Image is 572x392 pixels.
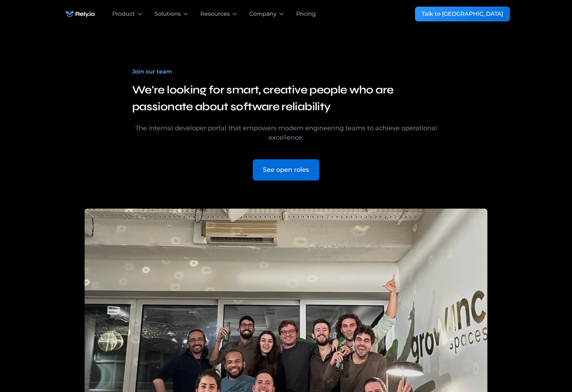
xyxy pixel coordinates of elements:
a: Talk to [GEOGRAPHIC_DATA] [415,7,510,21]
div: The internal developer portal that empowers modern engineering teams to achieve operational excel... [132,124,440,142]
h3: We're looking for smart, creative people who are passionate about software reliability [132,82,440,115]
div: See open roles [263,165,309,175]
a: home [62,7,98,21]
div: Solutions [155,10,181,18]
div: Company [249,10,277,18]
div: Talk to [GEOGRAPHIC_DATA] [422,10,503,18]
a: Pricing [296,10,316,18]
div: Resources [200,10,230,18]
img: Rely.io logo [62,7,98,21]
a: See open roles [253,159,319,181]
div: Join our team [132,68,172,76]
div: Product [112,10,135,18]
